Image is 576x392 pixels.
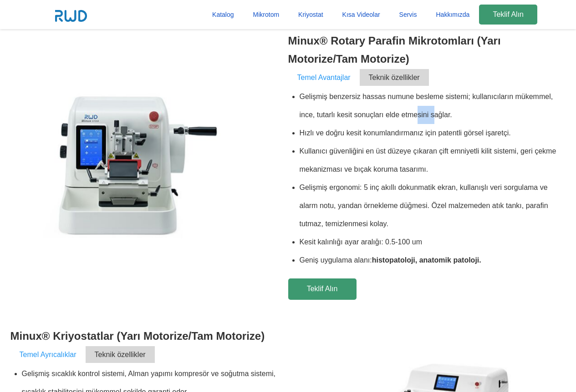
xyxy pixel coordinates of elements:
[300,88,566,124] li: Gelişmiş benzersiz hassas numune besleme sistemi; kullanıcıların mükemmel, ince, tutarlı kesit so...
[10,346,86,363] span: Temel Ayrıcalıklar
[288,32,566,68] h3: Minux® Rotary Parafin Mikrotomları (Yarı Motorize/Tam Motorize)
[479,5,537,25] a: Teklif Alın
[300,124,566,142] li: Hızlı ve doğru kesit konumlandırmanız için patentli görsel işaretçi.
[86,346,155,363] span: Teknik özellikler
[300,233,566,251] li: Kesit kalınlığı ayar aralığı: 0.5-100 um
[360,69,429,86] span: Teknik özellikler
[300,142,566,179] li: Kullanıcı güvenliğini en üst düzeye çıkaran çift emniyetli kilit sistemi, geri çekme mekanizması ...
[372,256,481,264] b: histopatoloji, anatomik patoloji.
[10,327,288,345] h3: Minux® Kriyostatlar (Yarı Motorize/Tam Motorize)
[300,251,566,269] li: Geniş uygulama alanı:
[288,278,357,300] a: Teklif Alın
[300,179,566,233] li: Gelişmiş ergonomi: 5 inç akıllı dokunmatik ekran, kullanışlı veri sorgulama ve alarm notu, yandan...
[288,69,360,86] span: Temel Avantajlar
